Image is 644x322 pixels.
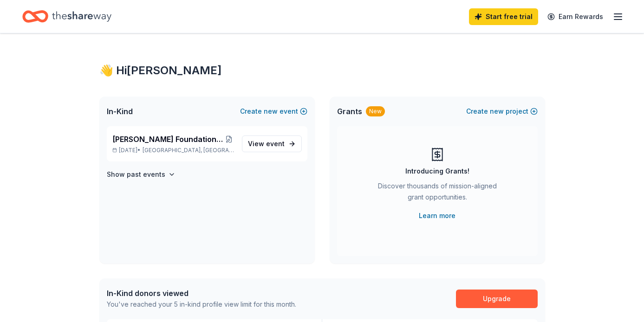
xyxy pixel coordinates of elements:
button: Createnewevent [240,106,307,117]
div: Discover thousands of mission-aligned grant opportunities. [374,180,501,206]
span: View [248,138,285,149]
h4: Show past events [107,169,165,180]
span: new [264,106,278,117]
a: Home [22,6,111,27]
a: Upgrade [456,290,538,308]
span: [GEOGRAPHIC_DATA], [GEOGRAPHIC_DATA] [143,147,234,154]
span: new [490,106,504,117]
div: New [366,106,385,116]
span: event [266,140,285,148]
div: 👋 Hi [PERSON_NAME] [99,63,545,78]
span: Grants [337,106,362,117]
button: Createnewproject [466,106,538,117]
button: Show past events [107,169,176,180]
a: Earn Rewards [542,8,609,25]
a: Start free trial [469,8,538,25]
div: Introducing Grants! [405,166,469,177]
a: View event [242,135,302,152]
a: Learn more [419,210,455,221]
p: [DATE] • [112,147,234,154]
span: [PERSON_NAME] Foundation presents The Howdy Gala [112,134,224,145]
div: You've reached your 5 in-kind profile view limit for this month. [107,299,296,310]
div: In-Kind donors viewed [107,288,296,299]
span: In-Kind [107,106,133,117]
